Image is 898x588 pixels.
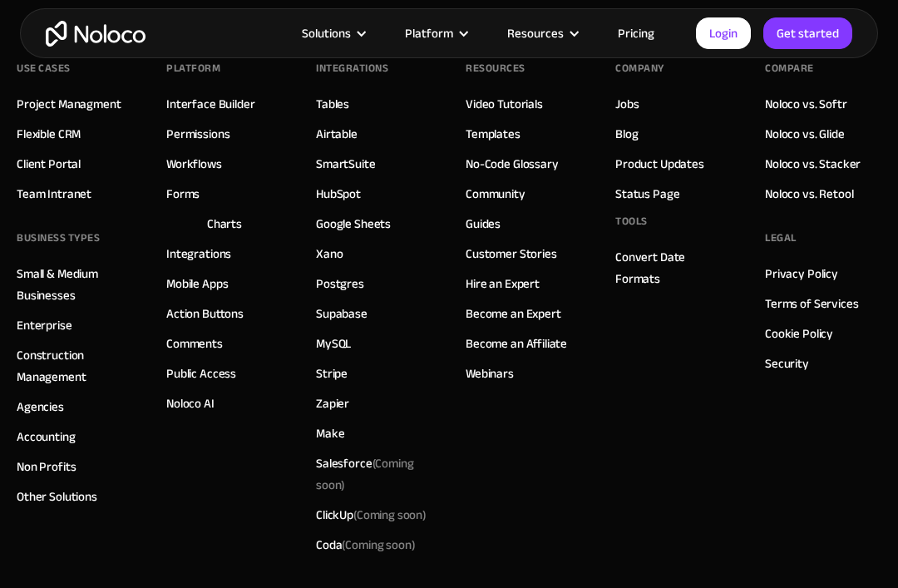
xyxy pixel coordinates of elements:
[316,422,344,444] a: Make
[17,225,100,250] div: BUSINESS TYPES
[765,56,814,81] div: Compare
[765,183,853,205] a: Noloco vs. Retool
[466,153,559,175] a: No-Code Glossary
[166,333,223,354] a: Comments
[17,183,91,205] a: Team Intranet
[302,22,351,44] div: Solutions
[615,183,679,205] a: Status Page
[166,273,228,294] a: Mobile Apps
[316,363,348,384] a: Stripe
[17,426,76,447] a: Accounting
[17,93,121,115] a: Project Managment
[17,123,81,145] a: Flexible CRM
[466,123,521,145] a: Templates
[316,303,368,324] a: Supabase
[17,56,71,81] div: Use Cases
[166,183,200,205] a: Forms
[466,243,557,264] a: Customer Stories
[615,153,704,175] a: Product Updates
[615,123,638,145] a: Blog
[765,123,845,145] a: Noloco vs. Glide
[316,93,349,115] a: Tables
[507,22,564,44] div: Resources
[166,303,244,324] a: Action Buttons
[17,396,64,418] a: Agencies
[316,183,361,205] a: HubSpot
[466,93,543,115] a: Video Tutorials
[765,323,833,344] a: Cookie Policy
[17,314,72,336] a: Enterprise
[166,363,236,384] a: Public Access
[466,273,540,294] a: Hire an Expert
[615,93,639,115] a: Jobs
[466,333,567,354] a: Become an Affiliate
[166,56,220,81] div: Platform
[316,123,358,145] a: Airtable
[342,533,415,556] span: (Coming soon)
[166,123,229,145] a: Permissions
[316,534,415,556] div: Coda
[166,243,231,264] a: Integrations
[466,303,561,324] a: Become an Expert
[316,393,349,414] a: Zapier
[765,225,797,250] div: Legal
[207,213,242,235] a: Charts
[763,17,852,49] a: Get started
[166,393,215,414] a: Noloco AI
[466,213,501,235] a: Guides
[46,21,146,47] a: home
[17,263,133,306] a: Small & Medium Businesses
[615,209,648,234] div: Tools
[353,503,427,526] span: (Coming soon)
[765,93,847,115] a: Noloco vs. Softr
[17,486,97,507] a: Other Solutions
[316,452,432,496] div: Salesforce
[486,22,597,44] div: Resources
[316,213,391,235] a: Google Sheets
[316,243,343,264] a: Xano
[696,17,751,49] a: Login
[17,153,81,175] a: Client Portal
[466,183,525,205] a: Community
[765,293,858,314] a: Terms of Services
[597,22,675,44] a: Pricing
[466,363,514,384] a: Webinars
[166,93,254,115] a: Interface Builder
[615,56,664,81] div: Company
[405,22,453,44] div: Platform
[166,153,222,175] a: Workflows
[765,153,861,175] a: Noloco vs. Stacker
[17,344,133,388] a: Construction Management
[615,246,732,289] a: Convert Date Formats
[384,22,486,44] div: Platform
[316,153,376,175] a: SmartSuite
[316,56,388,81] div: INTEGRATIONS
[316,273,364,294] a: Postgres
[316,333,351,354] a: MySQL
[281,22,384,44] div: Solutions
[466,56,525,81] div: Resources
[17,456,76,477] a: Non Profits
[316,504,427,526] div: ClickUp
[316,452,413,497] span: (Coming soon)
[765,263,838,284] a: Privacy Policy
[765,353,809,374] a: Security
